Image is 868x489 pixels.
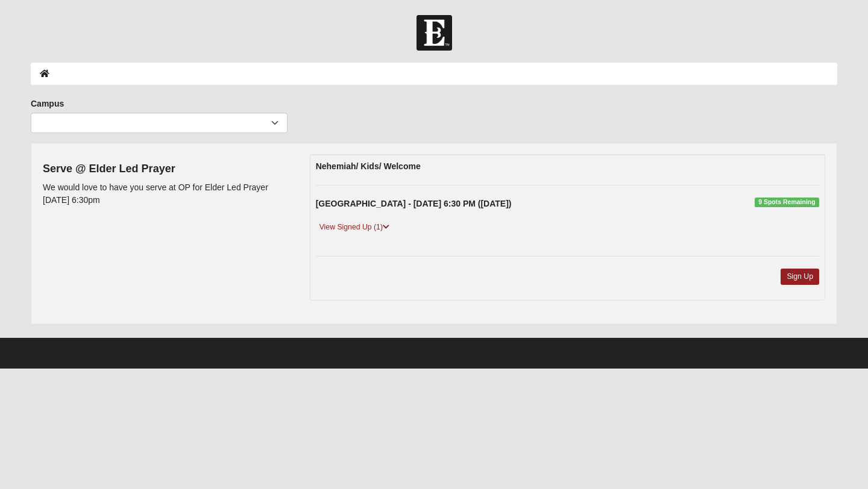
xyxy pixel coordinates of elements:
[43,163,292,176] h4: Serve @ Elder Led Prayer
[43,181,292,207] p: We would love to have you serve at OP for Elder Led Prayer [DATE] 6:30pm
[31,98,64,110] label: Campus
[316,221,393,234] a: View Signed Up (1)
[316,161,421,171] strong: Nehemiah/ Kids/ Welcome
[316,199,512,208] strong: [GEOGRAPHIC_DATA] - [DATE] 6:30 PM ([DATE])
[755,198,819,207] span: 9 Spots Remaining
[781,269,819,285] a: Sign Up
[417,15,452,51] img: Church of Eleven22 Logo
